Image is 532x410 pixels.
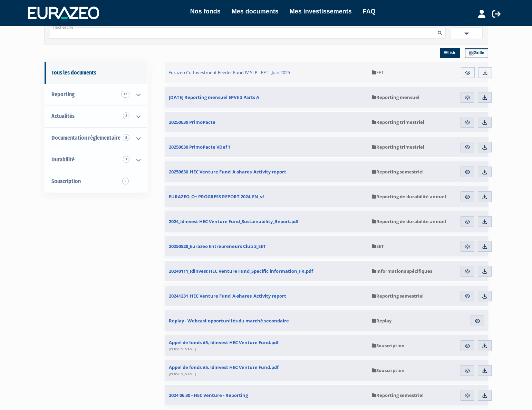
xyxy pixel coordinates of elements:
img: download.svg [482,194,488,200]
span: Souscription [51,178,81,184]
span: 20250630 PrimoPacte [169,119,215,125]
img: eye.svg [464,194,471,200]
span: Replay [372,318,391,324]
span: [DATE] Reporting mensuel EPVE 3 Parts A [169,94,259,100]
a: Liste [440,48,460,58]
span: EET [372,69,384,76]
img: eye.svg [464,243,471,250]
a: Eurazeo Co-Investment Feeder Fund IV SLP - EET - Juin 2025 [165,62,369,83]
span: Reporting semestriel [372,392,424,398]
img: eye.svg [464,268,471,274]
span: Eurazeo Co-Investment Feeder Fund IV SLP - EET - Juin 2025 [168,69,290,76]
span: Replay - Webcast opportunités du marché secondaire [169,318,289,324]
a: Mes investissements [290,7,352,16]
a: Tous les documents [45,62,147,84]
span: Actualités [51,113,75,119]
span: 2 [122,178,129,184]
span: Reporting semestriel [372,169,424,175]
a: 20250630_HEC Venture Fund_A-shares_Activity report [165,161,368,182]
a: 20250630 PrimoPacte VDef 1 [165,137,368,157]
span: Informations spécifiques [372,268,432,274]
span: 20240111_Idinvest HEC Venture Fund_Specific information_FR.pdf [169,268,313,274]
a: FAQ [363,7,376,16]
a: Actualités 2 [45,106,147,127]
img: eye.svg [464,94,471,101]
a: Durabilité 3 [45,149,147,171]
a: [DATE] Reporting mensuel EPVE 3 Parts A [165,87,368,108]
a: Reporting 12 [45,84,147,106]
span: [PERSON_NAME] [169,371,196,376]
a: 20240111_Idinvest HEC Venture Fund_Specific information_FR.pdf [165,261,368,281]
span: 2024_Idinvest HEC Venture Fund_Sustainability_Report.pdf [169,218,299,224]
span: Reporting semestriel [372,293,424,299]
img: eye.svg [464,343,471,349]
a: Appel de fonds #5, Idinvest HEC Venture Fund.pdf[PERSON_NAME] [165,335,368,356]
a: EURAZEO_O+ PROGRESS REPORT 2024_EN_vf [165,186,368,207]
img: 1732889491-logotype_eurazeo_blanc_rvb.png [28,7,99,19]
a: Replay - Webcast opportunités du marché secondaire [165,310,368,331]
img: download.svg [482,293,488,299]
img: download.svg [482,144,488,150]
img: download.svg [482,94,488,101]
img: download.svg [482,219,488,225]
span: Appel de fonds #5, Idinvest HEC Venture Fund.pdf [169,339,279,352]
img: eye.svg [464,119,471,126]
a: 20250630 PrimoPacte [165,112,368,132]
span: 20241231_HEC Venture Fund_A-shares_Activity report [169,293,286,299]
span: 20250528_Eurazeo Entrepreneurs Club 3_EET [169,243,266,249]
img: eye.svg [465,70,471,76]
span: 20250630_HEC Venture Fund_A-shares_Activity report [169,169,286,175]
span: Reporting trimestriel [372,144,424,150]
img: eye.svg [464,368,471,374]
a: 2024 06 30 - HEC Venture - Reporting [165,385,368,406]
img: download.svg [482,392,488,399]
img: eye.svg [464,219,471,225]
span: 5 [123,134,129,141]
img: download.svg [482,343,488,349]
img: download.svg [482,268,488,274]
img: eye.svg [474,318,481,324]
span: [PERSON_NAME] [169,347,196,351]
span: Reporting de durabilité annuel [372,193,446,200]
img: download.svg [482,70,488,76]
a: Souscription2 [45,171,147,192]
span: Souscription [372,342,405,349]
span: Durabilité [51,156,75,163]
input: Recherche [50,27,434,39]
span: 2024 06 30 - HEC Venture - Reporting [169,392,248,398]
a: 20250528_Eurazeo Entrepreneurs Club 3_EET [165,236,368,257]
a: Documentation règlementaire 5 [45,127,147,149]
a: Appel de fonds #5, Idinvest HEC Venture Fund.pdf[PERSON_NAME] [165,360,368,381]
span: Reporting de durabilité annuel [372,218,446,224]
img: eye.svg [464,144,471,150]
a: 20241231_HEC Venture Fund_A-shares_Activity report [165,286,368,306]
span: 12 [121,91,129,98]
span: 2 [123,112,129,119]
img: grid.svg [469,51,474,56]
span: Reporting trimestriel [372,119,424,125]
span: Appel de fonds #5, Idinvest HEC Venture Fund.pdf [169,364,279,377]
span: Souscription [372,367,405,373]
span: Reporting mensuel [372,94,419,100]
span: EURAZEO_O+ PROGRESS REPORT 2024_EN_vf [169,193,264,200]
img: eye.svg [464,293,471,299]
span: Documentation règlementaire [51,134,120,141]
a: 2024_Idinvest HEC Venture Fund_Sustainability_Report.pdf [165,211,368,232]
span: 3 [123,156,129,163]
a: Grille [465,48,488,58]
span: Reporting [51,91,75,98]
a: Mes documents [232,7,279,16]
img: filter.svg [464,30,470,37]
img: download.svg [482,243,488,250]
span: 20250630 PrimoPacte VDef 1 [169,144,231,150]
a: Nos fonds [190,7,221,16]
img: eye.svg [464,169,471,175]
img: eye.svg [464,392,471,399]
img: download.svg [482,169,488,175]
img: download.svg [482,368,488,374]
img: download.svg [482,119,488,126]
span: EET [372,243,384,249]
